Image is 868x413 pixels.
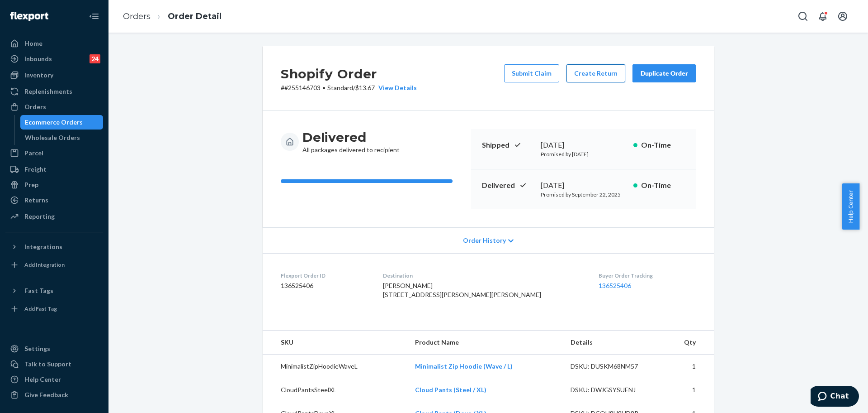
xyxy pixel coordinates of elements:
[20,130,104,145] a: Wholesale Orders
[263,355,408,379] td: MinimalistZipHoodieWaveL
[5,36,103,51] a: Home
[123,11,151,21] a: Orders
[25,133,80,142] div: Wholesale Orders
[25,118,83,127] div: Ecommerce Orders
[5,178,103,192] a: Prep
[24,360,71,369] div: Talk to Support
[24,375,61,384] div: Help Center
[24,87,72,96] div: Replenishments
[168,11,222,21] a: Order Detail
[24,39,42,48] div: Home
[90,54,100,63] div: 24
[5,68,103,82] a: Inventory
[10,12,48,21] img: Flexport logo
[566,64,625,82] button: Create Return
[375,83,417,92] button: View Details
[281,83,417,92] p: # #255146703 / $13.67
[24,286,53,295] div: Fast Tags
[504,64,559,82] button: Submit Claim
[281,64,417,83] h2: Shopify Order
[415,362,513,370] a: Minimalist Zip Hoodie (Wave / L)
[24,196,48,205] div: Returns
[5,372,103,387] a: Help Center
[24,54,52,63] div: Inbounds
[24,261,65,269] div: Add Integration
[322,84,325,91] span: •
[5,209,103,224] a: Reporting
[571,362,656,371] div: DSKU: DUSKM68NM57
[5,84,103,99] a: Replenishments
[814,7,832,25] button: Open notifications
[662,355,714,379] td: 1
[20,115,104,130] a: Ecommerce Orders
[408,331,563,355] th: Product Name
[281,272,368,279] dt: Flexport Order ID
[482,180,533,191] p: Delivered
[563,331,663,355] th: Details
[5,100,103,114] a: Orders
[5,162,103,177] a: Freight
[302,129,400,145] h3: Delivered
[463,236,506,245] span: Order History
[5,193,103,207] a: Returns
[662,378,714,402] td: 1
[5,302,103,316] a: Add Fast Tag
[5,52,103,66] a: Inbounds24
[383,282,541,298] span: [PERSON_NAME] [STREET_ADDRESS][PERSON_NAME][PERSON_NAME]
[571,385,656,394] div: DSKU: DWJGSYSUENJ
[383,272,584,279] dt: Destination
[302,129,400,154] div: All packages delivered to recipient
[24,165,47,174] div: Freight
[641,180,685,191] p: On-Time
[116,3,229,30] ol: breadcrumbs
[24,390,68,399] div: Give Feedback
[5,146,103,160] a: Parcel
[24,71,53,80] div: Inventory
[641,140,685,150] p: On-Time
[632,64,696,82] button: Duplicate Order
[599,272,696,279] dt: Buyer Order Tracking
[541,180,626,191] div: [DATE]
[24,180,38,189] div: Prep
[5,341,103,356] a: Settings
[662,331,714,355] th: Qty
[541,191,626,198] p: Promised by September 22, 2025
[5,357,103,371] button: Talk to Support
[482,140,533,150] p: Shipped
[541,150,626,158] p: Promised by [DATE]
[811,386,859,408] iframe: Opens a widget where you can chat to one of our agents
[842,183,859,230] button: Help Center
[599,282,631,289] a: 136525406
[24,344,50,353] div: Settings
[24,305,57,312] div: Add Fast Tag
[263,331,408,355] th: SKU
[24,242,62,251] div: Integrations
[24,149,43,158] div: Parcel
[834,7,852,25] button: Open account menu
[24,212,55,221] div: Reporting
[5,283,103,298] button: Fast Tags
[794,7,812,25] button: Open Search Box
[281,281,368,290] dd: 136525406
[5,258,103,272] a: Add Integration
[5,388,103,402] button: Give Feedback
[415,386,486,394] a: Cloud Pants (Steel / XL)
[640,69,688,78] div: Duplicate Order
[541,140,626,150] div: [DATE]
[5,240,103,254] button: Integrations
[263,378,408,402] td: CloudPantsSteelXL
[24,102,46,111] div: Orders
[327,84,353,91] span: Standard
[85,7,103,25] button: Close Navigation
